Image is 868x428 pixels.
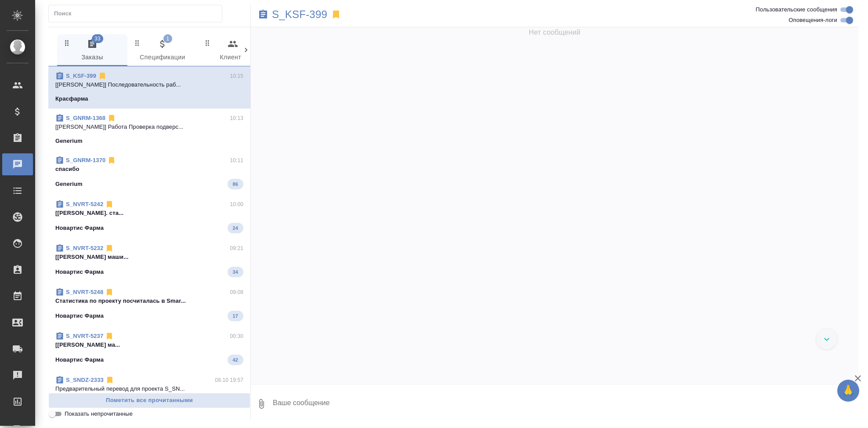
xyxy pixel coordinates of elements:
[107,156,116,165] svg: Отписаться
[66,157,105,163] a: S_GNRM-1370
[529,27,581,38] span: Нет сообщений
[66,73,96,79] a: S_KSF-399
[66,201,103,207] a: S_NVRT-5242
[48,283,250,326] div: S_NVRT-524809:08Cтатистика по проекту посчиталась в Smar...Новартис Фарма17
[55,180,83,189] p: Generium
[133,39,141,47] svg: Зажми и перетащи, чтобы поменять порядок вкладок
[66,333,103,339] a: S_NVRT-5237
[55,297,243,305] p: Cтатистика по проекту посчиталась в Smar...
[63,39,71,47] svg: Зажми и перетащи, чтобы поменять порядок вкладок
[230,200,243,209] p: 10:00
[837,380,859,402] button: 🙏
[65,410,133,418] span: Показать непрочитанные
[48,151,250,195] div: S_GNRM-137010:11спасибоGenerium86
[228,268,243,276] span: 34
[203,39,212,47] svg: Зажми и перетащи, чтобы поменять порядок вкладок
[66,245,103,251] a: S_NVRT-5232
[55,253,243,261] p: [[PERSON_NAME] маши...
[203,39,263,63] span: Клиенты
[215,376,243,384] p: 08.10 19:57
[230,244,243,253] p: 09:21
[756,5,837,14] span: Пользовательские сообщения
[55,268,104,276] p: Новартис Фарма
[272,10,327,19] a: S_KSF-399
[230,288,243,297] p: 09:08
[66,289,103,295] a: S_NVRT-5248
[62,39,122,63] span: Заказы
[230,72,243,80] p: 10:15
[228,180,243,189] span: 86
[105,376,114,384] svg: Отписаться
[228,224,243,232] span: 24
[55,355,104,364] p: Новартис Фарма
[48,66,250,109] div: S_KSF-39910:15[[PERSON_NAME]] Последовательность раб...Красфарма
[66,115,105,121] a: S_GNRM-1368
[105,244,114,253] svg: Отписаться
[133,39,192,63] span: Спецификации
[48,326,250,370] div: S_NVRT-523700:30[[PERSON_NAME] ма...Новартис Фарма42
[55,384,243,393] p: Предварительный перевод для проекта S_SN...
[788,16,837,25] span: Оповещения-логи
[230,156,243,165] p: 10:11
[55,312,104,320] p: Новартис Фарма
[48,370,250,413] div: S_SNDZ-233308.10 19:57Предварительный перевод для проекта S_SN...Sandoz
[55,94,88,103] p: Красфарма
[228,312,243,320] span: 17
[55,123,243,131] p: [[PERSON_NAME]] Работа Проверка подверс...
[105,288,114,297] svg: Отписаться
[105,200,114,209] svg: Отписаться
[230,332,243,341] p: 00:30
[55,137,83,145] p: Generium
[48,239,250,283] div: S_NVRT-523209:21[[PERSON_NAME] маши...Новартис Фарма34
[55,80,243,89] p: [[PERSON_NAME]] Последовательность раб...
[55,341,243,349] p: [[PERSON_NAME] ма...
[48,195,250,239] div: S_NVRT-524210:00[[PERSON_NAME]. ста...Новартис Фарма24
[55,165,243,174] p: спасибо
[105,332,114,341] svg: Отписаться
[228,355,243,364] span: 42
[107,114,116,123] svg: Отписаться
[163,34,172,43] span: 1
[98,72,107,80] svg: Отписаться
[92,34,103,43] span: 33
[841,381,856,400] span: 🙏
[55,224,104,232] p: Новартис Фарма
[230,114,243,123] p: 10:13
[48,393,250,408] button: Пометить все прочитанными
[53,395,246,406] span: Пометить все прочитанными
[48,109,250,151] div: S_GNRM-136810:13[[PERSON_NAME]] Работа Проверка подверс...Generium
[55,209,243,218] p: [[PERSON_NAME]. ста...
[54,7,222,20] input: Поиск
[66,377,104,383] a: S_SNDZ-2333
